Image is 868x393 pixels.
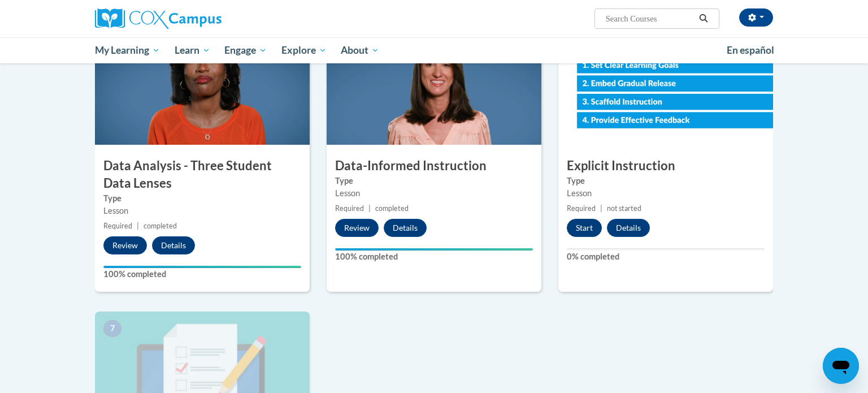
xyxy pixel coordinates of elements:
span: Engage [224,44,267,57]
h3: Data-Informed Instruction [327,157,541,175]
div: Lesson [335,187,533,200]
div: Main menu [78,37,790,63]
span: Explore [281,44,327,57]
div: Your progress [335,248,533,251]
h3: Explicit Instruction [558,157,773,175]
input: Search Courses [605,12,695,25]
a: Cox Campus [95,8,310,29]
button: Start [567,219,602,237]
span: Required [567,204,596,213]
label: Type [335,175,533,187]
h3: Data Analysis - Three Student Data Lenses [95,157,310,192]
div: Your progress [103,266,301,268]
button: Search [695,12,712,25]
img: Cox Campus [95,8,222,29]
span: 7 [103,320,121,337]
span: | [368,204,371,213]
div: Lesson [567,187,765,200]
a: En español [719,38,782,62]
img: Course Image [95,32,310,145]
span: completed [375,204,409,213]
label: Type [567,175,765,187]
span: About [341,44,379,57]
span: completed [144,222,177,230]
button: Details [384,219,427,237]
span: | [600,204,602,213]
span: Learn [175,44,210,57]
button: Details [607,219,650,237]
iframe: Button to launch messaging window [823,348,859,384]
a: Engage [217,37,274,63]
button: Account Settings [739,8,773,27]
span: My Learning [95,44,160,57]
img: Course Image [558,32,773,145]
span: Required [335,204,364,213]
span: | [137,222,139,230]
span: not started [607,204,641,213]
img: Course Image [327,32,541,145]
span: Required [103,222,132,230]
label: 0% completed [567,251,765,263]
a: About [334,37,387,63]
button: Review [103,236,147,254]
button: Details [152,236,195,254]
label: 100% completed [335,251,533,263]
span: En español [727,44,774,56]
label: Type [103,192,301,205]
button: Review [335,219,379,237]
a: Learn [167,37,218,63]
div: Lesson [103,205,301,217]
label: 100% completed [103,268,301,280]
a: My Learning [88,37,167,63]
a: Explore [274,37,334,63]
